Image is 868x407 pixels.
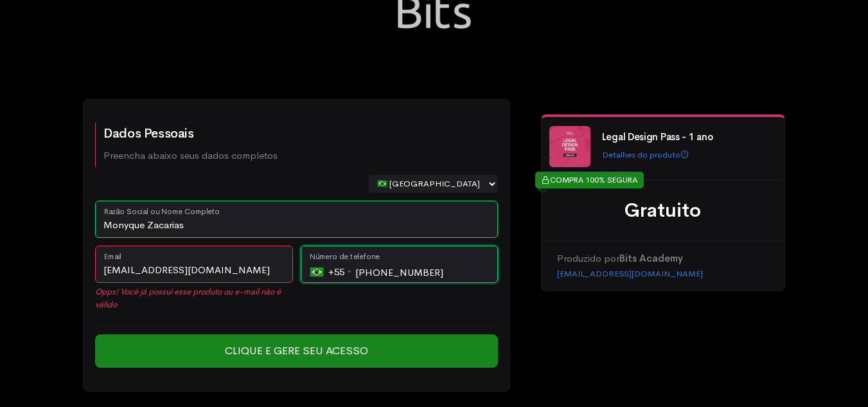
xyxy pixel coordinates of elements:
h4: Legal Design Pass - 1 ano [602,132,773,143]
strong: Bits Academy [619,252,683,264]
input: Clique e Gere seu Acesso [95,334,498,368]
div: Gratuito [557,196,769,225]
h2: Dados Pessoais [103,127,278,141]
em: Opps! Você já possui esse produto ou e-mail não é válido [95,285,293,311]
div: Brazil (Brasil): +55 [305,262,355,282]
img: LEGAL%20DESIGN_Ementa%20Banco%20Semear%20(600%C2%A0%C3%97%C2%A0600%C2%A0px)%20(1).png [549,126,590,167]
p: Preencha abaixo seus dados completos [103,149,278,163]
input: Email [95,246,293,283]
div: +55 [310,262,355,282]
div: COMPRA 100% SEGURA [535,172,644,188]
a: Detalhes do produto [602,149,689,160]
a: [EMAIL_ADDRESS][DOMAIN_NAME] [557,268,703,279]
p: Produzido por [557,251,769,266]
input: Nome Completo [95,201,498,238]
